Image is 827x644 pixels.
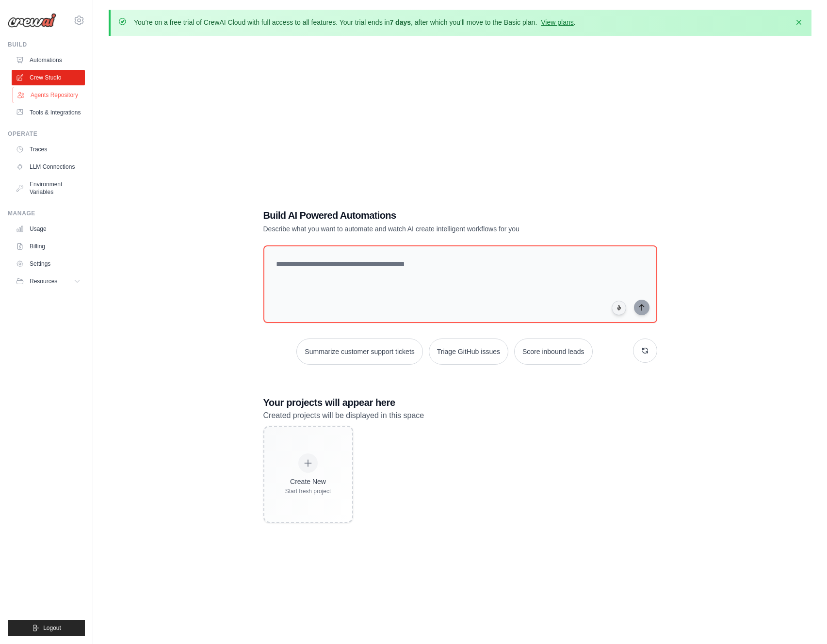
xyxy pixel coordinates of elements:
button: Resources [12,274,85,289]
a: Usage [12,221,85,237]
div: Manage [8,209,85,217]
h3: Your projects will appear here [263,396,657,409]
button: Score inbound leads [514,338,593,365]
img: Logo [8,13,56,28]
button: Click to speak your automation idea [612,301,626,315]
a: Agents Repository [13,87,86,103]
a: LLM Connections [12,159,85,175]
div: Operate [8,130,85,138]
button: Summarize customer support tickets [296,338,422,365]
a: Environment Variables [12,177,85,200]
p: You're on a free trial of CrewAI Cloud with full access to all features. Your trial ends in , aft... [134,17,576,27]
p: Created projects will be displayed in this space [263,409,657,422]
a: Automations [12,52,85,68]
strong: 7 days [389,18,411,26]
a: Tools & Integrations [12,105,85,120]
span: Resources [30,277,57,285]
button: Get new suggestions [633,338,657,363]
button: Logout [8,620,85,636]
a: Crew Studio [12,70,85,85]
span: Logout [43,624,61,632]
div: Create New [285,477,331,486]
h1: Build AI Powered Automations [263,209,589,222]
a: Traces [12,142,85,157]
a: Settings [12,256,85,272]
a: Billing [12,239,85,254]
div: Build [8,41,85,48]
p: Describe what you want to automate and watch AI create intelligent workflows for you [263,224,589,234]
div: Start fresh project [285,487,331,495]
button: Triage GitHub issues [429,338,508,365]
a: View plans [541,18,573,26]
